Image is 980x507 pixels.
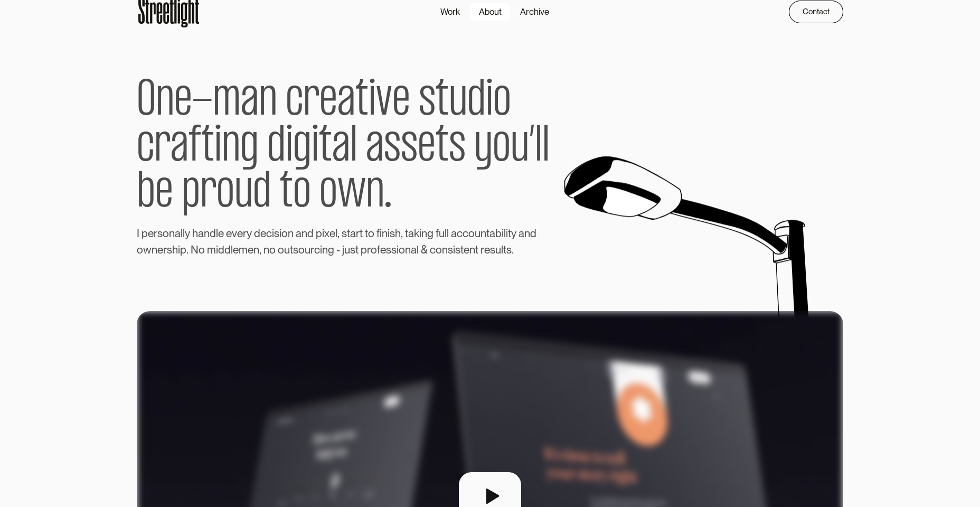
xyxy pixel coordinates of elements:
span: s [293,241,298,258]
span: a [198,225,204,241]
span: - [336,241,340,258]
span: d [307,225,314,241]
span: p [316,225,322,241]
span: O [137,78,156,124]
span: t [290,241,293,258]
span: h [172,241,178,258]
span: p [182,170,200,216]
span: r [310,241,314,258]
span: l [535,124,542,170]
span: d [467,78,486,124]
span: n [253,241,259,258]
span: d [254,225,260,241]
span: l [417,241,419,258]
span: y [185,225,190,241]
div: About [479,5,502,18]
span: n [421,225,427,241]
span: l [501,241,503,258]
div: Contact [803,5,830,18]
span: s [490,241,495,258]
span: a [241,78,259,124]
span: f [189,124,201,170]
span: i [214,124,222,170]
span: o [493,78,511,124]
span: a [408,225,414,241]
span: t [436,124,449,170]
span: n [156,78,174,124]
span: r [154,124,171,170]
span: u [475,225,480,241]
span: n [322,241,328,258]
span: a [175,225,181,241]
span: c [266,225,272,241]
span: t [201,124,214,170]
span: i [272,225,274,241]
span: y [474,124,493,170]
span: , [401,225,403,241]
span: c [463,225,468,241]
span: m [207,241,216,258]
span: e [155,170,173,216]
span: n [152,241,157,258]
span: e [174,78,192,124]
span: d [253,170,271,216]
span: s [449,124,466,170]
span: n [405,241,411,258]
span: d [530,225,536,241]
span: , [337,225,340,241]
span: u [511,124,529,170]
span: t [319,124,332,170]
span: t [280,170,293,216]
span: e [148,225,154,241]
span: v [232,225,237,241]
a: About [469,3,511,21]
span: l [504,225,506,241]
span: n [524,225,530,241]
span: c [430,241,436,258]
span: e [464,241,469,258]
span: u [305,241,310,258]
span: n [169,225,175,241]
span: o [468,225,475,241]
span: s [506,241,512,258]
span: b [495,225,502,241]
span: n [204,225,210,241]
span: I [137,225,139,241]
span: n [442,241,448,258]
span: - [192,78,213,124]
div: Archive [520,5,549,18]
span: g [427,225,434,241]
span: i [506,225,508,241]
span: l [335,225,337,241]
a: Contact [789,1,843,24]
span: l [183,225,185,241]
span: c [286,78,303,124]
span: s [342,225,347,241]
span: a [350,225,356,241]
span: , [259,241,261,258]
span: f [376,225,380,241]
span: e [392,78,410,124]
span: s [401,124,418,170]
span: a [411,241,417,258]
span: t [365,225,368,241]
span: n [469,241,475,258]
span: e [226,225,232,241]
span: & [421,241,428,258]
span: d [210,225,216,241]
span: s [419,78,436,124]
span: o [371,241,377,258]
span: s [391,241,397,258]
a: Work [431,3,469,21]
span: c [137,124,154,170]
span: l [445,225,447,241]
span: t [436,78,449,124]
span: s [448,241,453,258]
span: o [281,225,288,241]
span: e [484,241,490,258]
span: s [390,225,395,241]
span: t [360,225,363,241]
span: o [319,170,337,216]
span: i [216,241,218,258]
span: l [447,225,449,241]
